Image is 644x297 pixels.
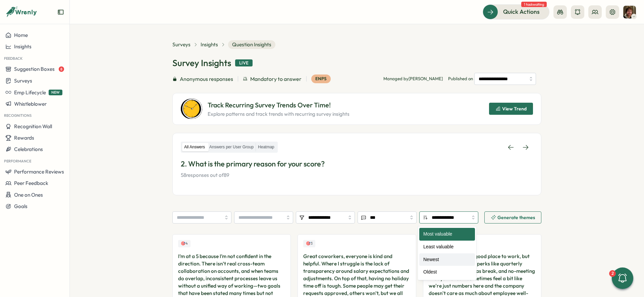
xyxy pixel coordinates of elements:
a: Insights [201,41,218,48]
span: Rewards [14,135,34,141]
span: Home [14,32,28,38]
span: One on Ones [14,192,43,198]
span: Anonymous responses [180,75,233,83]
label: Answers per User Group [207,143,256,151]
label: Heatmap [256,143,276,151]
div: Most valuable [419,228,475,241]
span: Whistleblower [14,101,47,107]
span: Question Insights [228,40,275,49]
span: Mandatory to answer [250,75,302,83]
span: Quick Actions [503,7,540,16]
span: Peer Feedback [14,180,48,186]
span: 1 task waiting [521,2,547,7]
div: Upvotes [178,240,191,247]
span: [PERSON_NAME] [409,76,443,81]
label: All Answers [182,143,207,151]
p: Explore patterns and track trends with recurring survey insights [208,110,350,118]
img: Nick Lacasse [623,6,636,18]
p: 58 responses out of 89 [181,171,533,179]
span: Recognition Wall [14,123,52,130]
div: 2 [609,270,616,277]
p: 2. What is the primary reason for your score? [181,159,533,169]
span: Published on [448,73,536,85]
div: eNPS [311,75,331,83]
span: Celebrations [14,146,43,152]
span: Emp Lifecycle [14,89,46,96]
span: Suggestion Boxes [14,66,55,72]
div: Least valuable [419,241,475,253]
span: Generate themes [497,215,535,220]
p: Track Recurring Survey Trends Over Time! [208,100,350,110]
div: Newest [419,253,475,266]
p: Managed by [383,76,443,82]
span: Insights [14,43,32,50]
h1: Survey Insights [172,57,231,69]
div: Live [235,59,253,67]
div: Upvotes [303,240,315,247]
button: Expand sidebar [57,9,64,15]
button: Generate themes [484,211,541,224]
span: Goals [14,203,28,209]
span: View Trend [502,106,527,111]
span: Surveys [14,78,32,84]
span: 8 [59,66,64,72]
button: Quick Actions [483,4,549,19]
button: View Trend [489,103,533,115]
a: Surveys [172,41,191,48]
span: Performance Reviews [14,168,64,175]
span: NEW [49,90,62,95]
button: 2 [612,267,633,289]
div: Oldest [419,266,475,279]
